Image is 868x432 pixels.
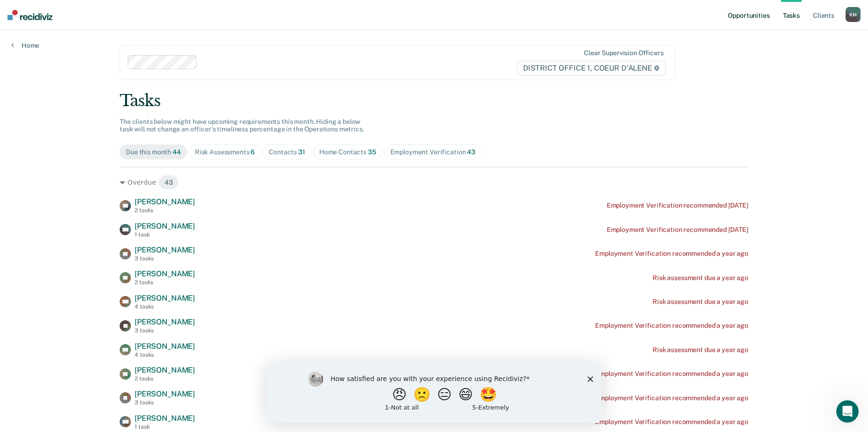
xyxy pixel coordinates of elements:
div: Risk assessment due a year ago [653,346,748,354]
span: 6 [251,148,255,156]
div: 2 tasks [135,375,195,382]
span: 43 [158,175,179,190]
div: Risk Assessments [195,148,255,156]
span: [PERSON_NAME] [135,317,195,326]
span: The clients below might have upcoming requirements this month. Hiding a below task will not chang... [120,118,364,133]
span: [PERSON_NAME] [135,366,195,374]
div: K M [846,7,861,22]
div: Employment Verification recommended a year ago [595,322,748,330]
div: Employment Verification recommended a year ago [595,370,748,378]
div: 4 tasks [135,303,195,310]
div: Home Contacts [319,148,376,156]
span: [PERSON_NAME] [135,269,195,278]
span: [PERSON_NAME] [135,222,195,230]
span: [PERSON_NAME] [135,245,195,254]
div: Clear supervision officers [584,49,663,57]
img: Recidiviz [7,10,52,20]
div: Overdue 43 [120,175,748,190]
div: Employment Verification recommended a year ago [595,418,748,426]
div: Employment Verification recommended a year ago [595,250,748,258]
button: KM [846,7,861,22]
div: Risk assessment due a year ago [653,298,748,306]
span: 43 [467,148,475,156]
iframe: Intercom live chat [836,400,859,423]
a: Home [11,41,39,50]
span: [PERSON_NAME] [135,342,195,351]
span: 44 [172,148,181,156]
span: DISTRICT OFFICE 1, COEUR D'ALENE [517,61,666,76]
div: Contacts [269,148,305,156]
div: Risk assessment due a year ago [653,274,748,282]
div: Employment Verification recommended [DATE] [607,202,748,209]
div: Tasks [120,91,748,110]
div: Employment Verification recommended [DATE] [607,226,748,234]
span: 31 [298,148,305,156]
div: 2 tasks [135,207,195,214]
div: 3 tasks [135,255,195,262]
div: 2 tasks [135,279,195,286]
div: 3 tasks [135,399,195,406]
span: [PERSON_NAME] [135,197,195,206]
div: Due this month [126,148,181,156]
span: [PERSON_NAME] [135,294,195,302]
div: Employment Verification recommended a year ago [595,394,748,402]
div: 1 task [135,424,195,430]
div: Employment Verification [390,148,475,156]
span: [PERSON_NAME] [135,414,195,423]
div: 4 tasks [135,352,195,358]
div: 1 task [135,231,195,238]
iframe: Survey by Kim from Recidiviz [267,362,602,423]
div: 3 tasks [135,327,195,334]
span: [PERSON_NAME] [135,389,195,398]
span: 35 [368,148,376,156]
